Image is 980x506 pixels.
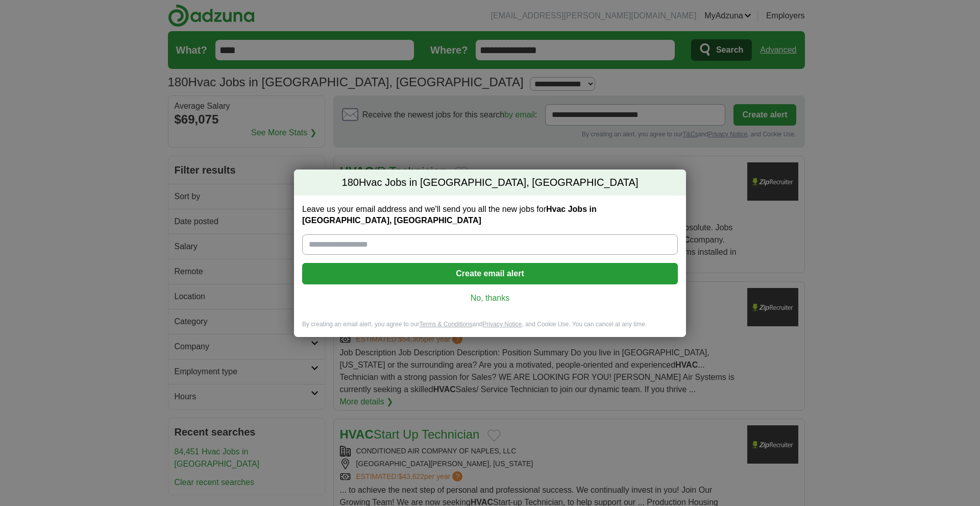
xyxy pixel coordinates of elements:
div: By creating an email alert, you agree to our and , and Cookie Use. You can cancel at any time. [294,320,686,337]
a: Privacy Notice [483,321,522,328]
a: Terms & Conditions [419,321,472,328]
h2: Hvac Jobs in [GEOGRAPHIC_DATA], [GEOGRAPHIC_DATA] [294,170,686,196]
label: Leave us your email address and we'll send you all the new jobs for [302,204,678,226]
a: No, thanks [310,293,670,304]
span: 180 [342,176,359,190]
button: Create email alert [302,263,678,284]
